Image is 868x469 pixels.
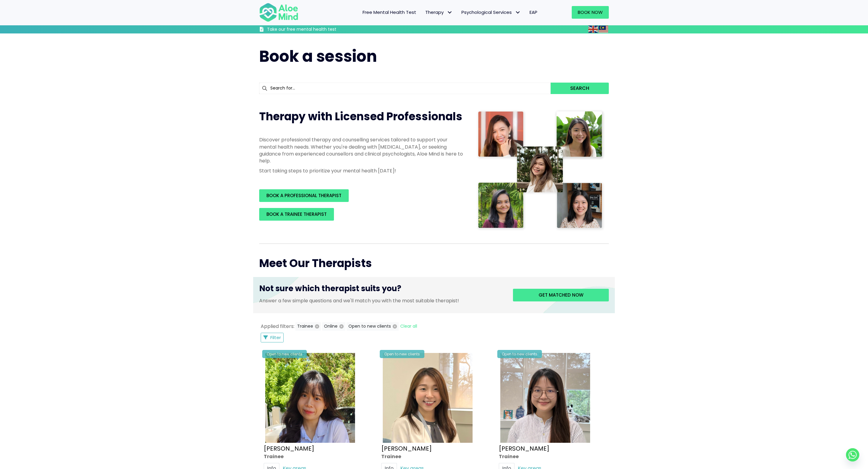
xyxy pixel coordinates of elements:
[588,26,599,33] a: English
[476,109,605,231] img: Therapist collage
[259,83,551,94] input: Search for...
[400,322,417,331] button: Clear all
[499,444,549,453] a: [PERSON_NAME]
[259,45,377,67] span: Book a session
[551,83,609,94] button: Search
[347,322,399,331] button: Open to new clients
[539,292,583,298] span: Get matched now
[530,9,537,15] span: EAP
[572,6,609,19] a: Book Now
[259,27,369,33] a: Take our free mental health test
[445,8,454,17] span: Therapy: submenu
[599,26,609,33] a: Malay
[259,256,372,271] span: Meet Our Therapists
[266,211,327,217] span: BOOK A TRAINEE THERAPIST
[259,109,462,124] span: Therapy with Licensed Professionals
[363,9,416,15] span: Free Mental Health Test
[499,453,604,460] div: Trainee
[261,333,284,342] button: Filter Listings
[525,6,542,19] a: EAP
[425,9,452,15] span: Therapy
[259,208,334,221] a: BOOK A TRAINEE THERAPIST
[265,353,355,443] img: Aloe Mind Profile Pic – Christie Yong Kar Xin
[259,136,464,164] p: Discover professional therapy and counselling services tailored to support your mental health nee...
[500,353,590,443] img: IMG_3049 – Joanne Lee
[578,9,603,15] span: Book Now
[259,297,504,304] p: Answer a few simple questions and we'll match you with the most suitable therapist!
[381,453,487,460] div: Trainee
[267,27,369,33] h3: Take our free mental health test
[262,350,307,358] div: Open to new clients
[846,448,859,461] a: Whatsapp
[513,8,522,17] span: Psychological Services: submenu
[358,6,421,19] a: Free Mental Health Test
[259,189,349,202] a: BOOK A PROFESSIONAL THERAPIST
[295,322,321,331] button: Trainee
[261,323,294,330] span: Applied filters:
[383,353,473,443] img: IMG_1660 – Tracy Kwah
[461,9,520,15] span: Psychological Services
[380,350,424,358] div: Open to new clients
[264,444,314,453] a: [PERSON_NAME]
[457,6,525,19] a: Psychological ServicesPsychological Services: submenu
[513,289,609,301] a: Get matched now
[421,6,457,19] a: TherapyTherapy: submenu
[270,334,281,341] span: Filter
[306,6,542,19] nav: Menu
[588,26,598,33] img: en
[259,283,504,297] h3: Not sure which therapist suits you?
[381,444,432,453] a: [PERSON_NAME]
[264,453,369,460] div: Trainee
[599,26,608,33] img: ms
[259,2,298,22] img: Aloe mind Logo
[497,350,542,358] div: Open to new clients
[322,322,345,331] button: Online
[259,167,464,174] p: Start taking steps to prioritize your mental health [DATE]!
[266,192,341,199] span: BOOK A PROFESSIONAL THERAPIST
